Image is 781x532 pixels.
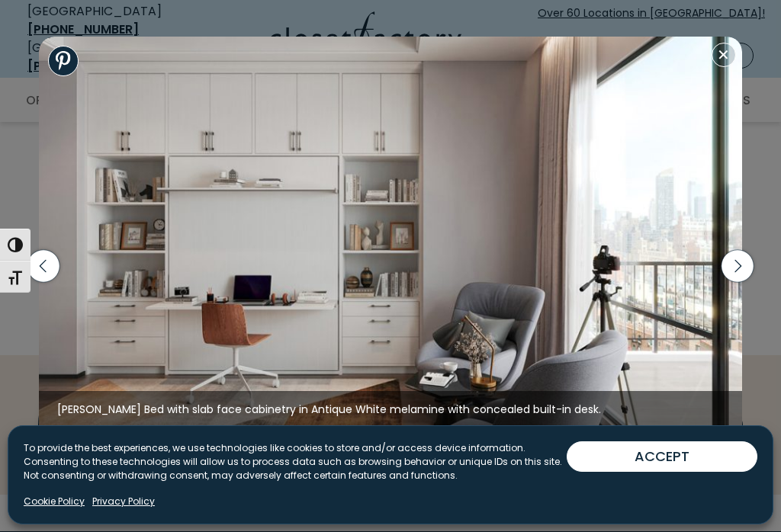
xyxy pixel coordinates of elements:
button: ACCEPT [567,441,757,472]
a: Privacy Policy [92,495,155,508]
a: Share to Pinterest [48,46,79,76]
p: To provide the best experiences, we use technologies like cookies to store and/or access device i... [24,441,567,482]
figcaption: [PERSON_NAME] Bed with slab face cabinetry in Antique White melamine with concealed built-in desk. [39,391,742,429]
a: Cookie Policy [24,495,85,508]
button: Close modal [712,43,736,67]
img: Murphy bed with desk work station underneath [39,37,742,429]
